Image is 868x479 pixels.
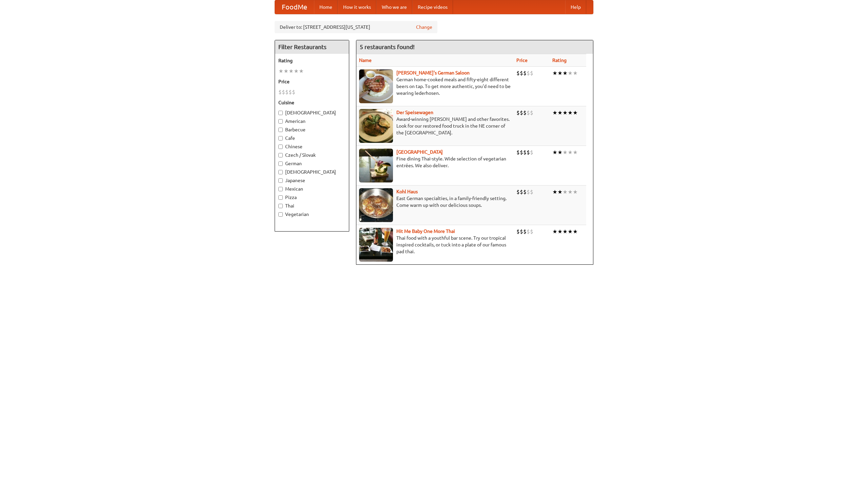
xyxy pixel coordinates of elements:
[520,69,523,77] li: $
[360,44,415,50] ng-pluralize: 5 restaurants found!
[573,149,578,156] li: ★
[563,149,568,156] li: ★
[278,126,346,133] label: Barbecue
[359,228,393,262] img: babythai.jpg
[278,119,283,124] input: American
[527,149,530,156] li: $
[557,149,563,156] li: ★
[278,152,346,158] label: Czech / Slovak
[516,69,520,77] li: $
[573,188,578,196] li: ★
[563,228,568,235] li: ★
[573,69,578,77] li: ★
[278,99,346,106] h5: Cuisine
[552,69,557,77] li: ★
[278,153,283,157] input: Czech / Slovak
[565,0,586,14] a: Help
[552,188,557,196] li: ★
[278,177,346,184] label: Japanese
[278,128,283,132] input: Barbecue
[278,136,283,140] input: Cafe
[278,195,283,200] input: Pizza
[523,188,527,196] li: $
[275,40,349,54] h4: Filter Restaurants
[359,188,393,222] img: kohlhaus.jpg
[278,186,346,192] label: Mexican
[557,188,563,196] li: ★
[527,69,530,77] li: $
[530,69,533,77] li: $
[516,188,520,196] li: $
[359,149,393,182] img: satay.jpg
[516,228,520,235] li: $
[557,69,563,77] li: ★
[278,194,346,201] label: Pizza
[278,88,282,96] li: $
[289,88,292,96] li: $
[416,24,432,30] a: Change
[283,67,289,75] li: ★
[396,110,433,115] a: Der Speisewagen
[359,58,372,63] a: Name
[278,202,346,209] label: Thai
[516,109,520,116] li: $
[568,228,573,235] li: ★
[278,187,283,191] input: Mexican
[278,211,346,218] label: Vegetarian
[359,116,511,136] p: Award-winning [PERSON_NAME] and other favorites. Look for our restored food truck in the NE corne...
[523,109,527,116] li: $
[278,178,283,183] input: Japanese
[396,70,470,75] a: [PERSON_NAME]'s German Saloon
[527,228,530,235] li: $
[530,188,533,196] li: $
[359,69,393,103] img: esthers.jpg
[516,58,528,63] a: Price
[359,109,393,143] img: speisewagen.jpg
[275,0,314,14] a: FoodMe
[563,188,568,196] li: ★
[278,135,346,141] label: Cafe
[527,188,530,196] li: $
[278,78,346,85] h5: Price
[568,188,573,196] li: ★
[573,228,578,235] li: ★
[278,170,283,174] input: [DEMOGRAPHIC_DATA]
[568,149,573,156] li: ★
[294,67,299,75] li: ★
[520,228,523,235] li: $
[285,88,289,96] li: $
[563,109,568,116] li: ★
[552,228,557,235] li: ★
[552,109,557,116] li: ★
[396,189,418,194] a: Kohl Haus
[520,109,523,116] li: $
[278,212,283,217] input: Vegetarian
[278,118,346,125] label: American
[275,21,437,33] div: Deliver to: [STREET_ADDRESS][US_STATE]
[289,67,294,75] li: ★
[557,109,563,116] li: ★
[523,69,527,77] li: $
[278,143,346,150] label: Chinese
[552,58,567,63] a: Rating
[292,88,295,96] li: $
[278,204,283,208] input: Thai
[396,228,455,234] a: Hit Me Baby One More Thai
[338,0,376,14] a: How it works
[359,195,511,209] p: East German specialties, in a family-friendly setting. Come warm up with our delicious soups.
[552,149,557,156] li: ★
[299,67,304,75] li: ★
[523,149,527,156] li: $
[527,109,530,116] li: $
[412,0,453,14] a: Recipe videos
[376,0,412,14] a: Who we are
[396,149,443,155] b: [GEOGRAPHIC_DATA]
[278,67,283,75] li: ★
[278,169,346,175] label: [DEMOGRAPHIC_DATA]
[530,149,533,156] li: $
[516,149,520,156] li: $
[520,149,523,156] li: $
